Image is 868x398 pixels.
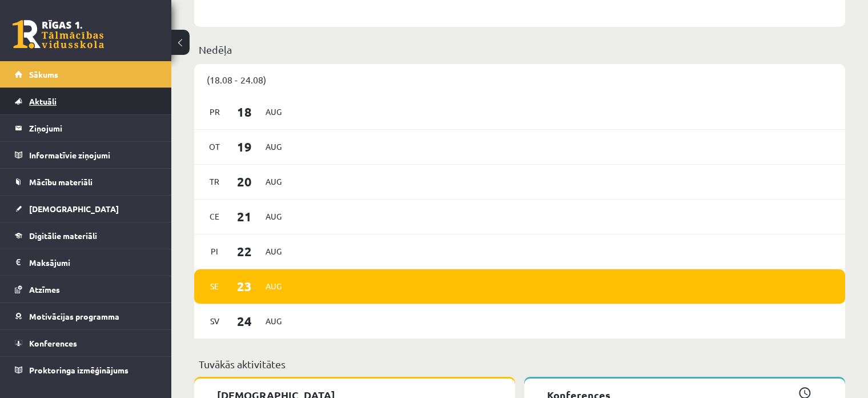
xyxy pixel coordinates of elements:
span: Pi [203,242,227,260]
span: Konferences [29,338,77,348]
span: 23 [227,277,262,296]
span: Se [203,277,227,295]
span: 20 [227,172,262,191]
span: Aug [262,242,286,260]
p: Nedēļa [199,42,841,57]
span: Mācību materiāli [29,177,93,187]
a: Maksājumi [15,249,157,276]
span: Sākums [29,69,58,79]
span: Sv [203,312,227,330]
p: Tuvākās aktivitātes [199,356,841,372]
span: Ce [203,208,227,225]
span: Motivācijas programma [29,311,119,321]
a: Rīgas 1. Tālmācības vidusskola [13,20,104,49]
a: Ziņojumi [15,115,157,141]
span: 21 [227,207,262,226]
span: Aktuāli [29,96,57,106]
a: Konferences [15,330,157,356]
span: Aug [262,103,286,121]
a: Informatīvie ziņojumi [15,142,157,168]
a: Atzīmes [15,276,157,303]
div: (18.08 - 24.08) [194,64,845,95]
span: Aug [262,208,286,225]
span: Ot [203,138,227,156]
span: Aug [262,277,286,295]
a: Proktoringa izmēģinājums [15,357,157,383]
a: Digitālie materiāli [15,222,157,249]
span: 18 [227,102,262,121]
span: 22 [227,242,262,261]
span: Digitālie materiāli [29,230,97,241]
span: Proktoringa izmēģinājums [29,365,128,375]
legend: Informatīvie ziņojumi [29,142,157,168]
span: 24 [227,312,262,331]
legend: Ziņojumi [29,115,157,141]
span: Atzīmes [29,284,60,294]
a: Motivācijas programma [15,303,157,329]
span: Pr [203,103,227,121]
a: Aktuāli [15,88,157,114]
span: Aug [262,312,286,330]
span: 19 [227,137,262,156]
span: Aug [262,138,286,156]
a: [DEMOGRAPHIC_DATA] [15,196,157,222]
legend: Maksājumi [29,249,157,276]
span: Aug [262,173,286,190]
span: Tr [203,173,227,190]
a: Mācību materiāli [15,169,157,195]
span: [DEMOGRAPHIC_DATA] [29,204,119,214]
a: Sākums [15,61,157,87]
